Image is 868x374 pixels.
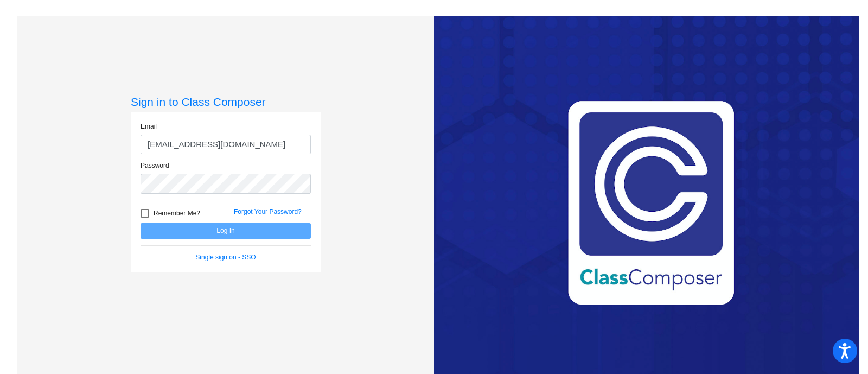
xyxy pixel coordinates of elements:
a: Forgot Your Password? [234,208,302,215]
h3: Sign in to Class Composer [131,95,321,109]
label: Password [141,161,169,170]
label: Email [141,122,157,131]
a: Single sign on - SSO [195,253,256,261]
button: Log In [141,223,311,239]
span: Remember Me? [154,207,200,220]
